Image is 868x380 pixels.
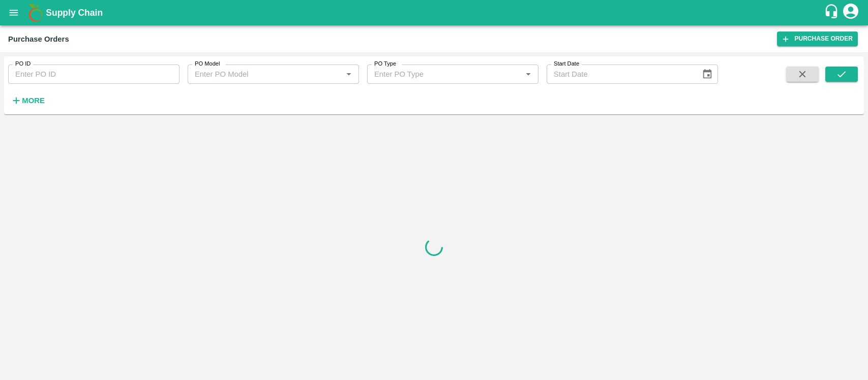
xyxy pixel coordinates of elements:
input: Enter PO ID [8,65,179,84]
input: Enter PO Model [191,68,339,81]
a: Supply Chain [46,6,824,20]
label: PO Type [374,60,396,68]
label: PO Model [195,60,220,68]
div: account of current user [842,2,860,23]
b: Supply Chain [46,8,103,18]
a: Purchase Order [777,31,858,46]
div: customer-support [824,4,842,22]
label: PO ID [15,60,31,68]
input: Start Date [547,65,694,84]
label: Start Date [554,60,579,68]
img: logo [25,3,46,23]
strong: More [22,97,45,105]
button: More [8,92,47,109]
button: Open [342,68,355,81]
div: Purchase Orders [8,33,69,46]
button: Choose date [698,65,717,84]
button: open drawer [2,1,25,24]
button: Open [522,68,535,81]
input: Enter PO Type [370,68,519,81]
